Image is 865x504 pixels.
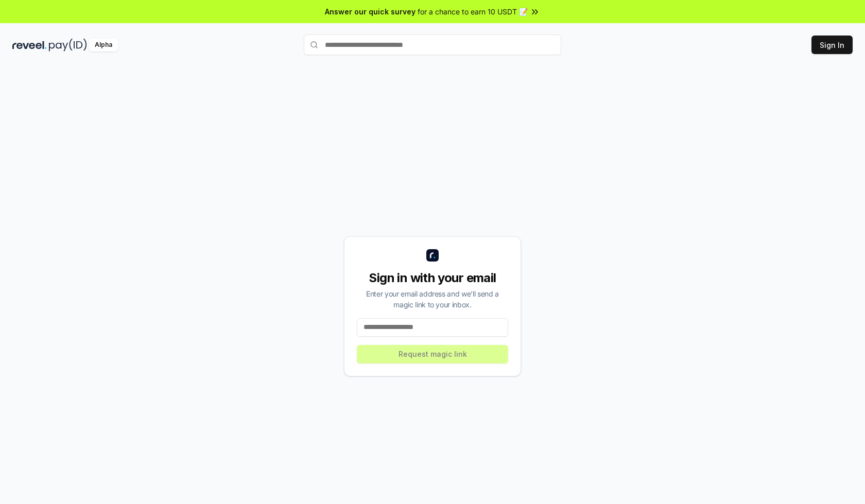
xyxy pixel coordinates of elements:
[811,36,853,54] button: Sign In
[357,270,508,286] div: Sign in with your email
[89,39,118,51] div: Alpha
[325,6,416,17] span: Answer our quick survey
[49,39,87,51] img: pay_id
[357,288,508,310] div: Enter your email address and we’ll send a magic link to your inbox.
[12,39,47,51] img: reveel_dark
[426,249,439,262] img: logo_small
[418,6,528,17] span: for a chance to earn 10 USDT 📝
